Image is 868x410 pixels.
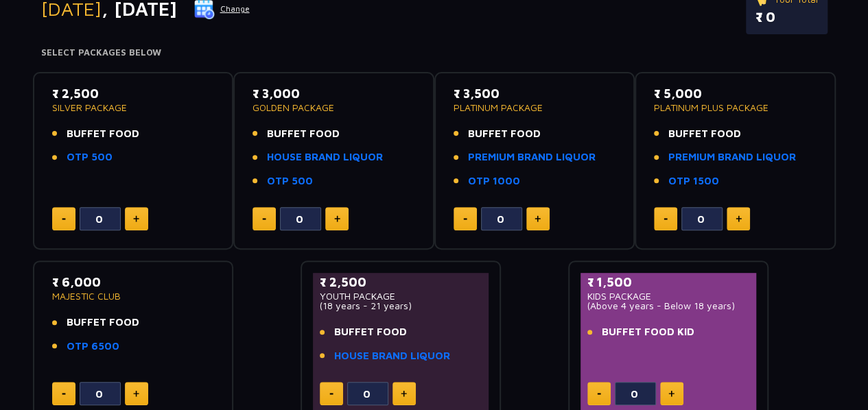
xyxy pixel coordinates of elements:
[320,301,482,311] p: (18 years - 21 years)
[334,348,450,364] a: HOUSE BRAND LIQUOR
[62,393,66,395] img: minus
[468,173,520,189] a: OTP 1000
[401,390,407,397] img: plus
[253,103,415,112] p: GOLDEN PACKAGE
[334,215,340,222] img: plus
[67,149,113,165] a: OTP 500
[587,291,750,301] p: KIDS PACKAGE
[253,84,415,103] p: ₹ 3,000
[736,215,742,222] img: plus
[597,393,601,395] img: minus
[755,7,818,27] p: ₹ 0
[67,339,119,354] a: OTP 6500
[535,215,541,222] img: plus
[668,173,719,189] a: OTP 1500
[668,390,675,397] img: plus
[52,273,215,291] p: ₹ 6,000
[52,291,215,301] p: MAJESTIC CLUB
[267,149,383,165] a: HOUSE BRAND LIQUOR
[587,273,750,291] p: ₹ 1,500
[41,47,828,58] h4: Select Packages Below
[320,291,482,301] p: YOUTH PACKAGE
[664,218,668,220] img: minus
[454,103,616,112] p: PLATINUM PACKAGE
[668,126,741,142] span: BUFFET FOOD
[654,103,817,112] p: PLATINUM PLUS PACKAGE
[468,126,541,142] span: BUFFET FOOD
[52,103,215,112] p: SILVER PACKAGE
[52,84,215,103] p: ₹ 2,500
[262,218,266,220] img: minus
[329,393,333,395] img: minus
[654,84,817,103] p: ₹ 5,000
[133,215,139,222] img: plus
[320,273,482,291] p: ₹ 2,500
[454,84,616,103] p: ₹ 3,500
[468,149,596,165] a: PREMIUM BRAND LIQUOR
[62,218,66,220] img: minus
[133,390,139,397] img: plus
[267,173,313,189] a: OTP 500
[334,324,407,340] span: BUFFET FOOD
[587,301,750,311] p: (Above 4 years - Below 18 years)
[267,126,340,142] span: BUFFET FOOD
[67,315,139,330] span: BUFFET FOOD
[463,218,467,220] img: minus
[602,324,694,340] span: BUFFET FOOD KID
[67,126,139,142] span: BUFFET FOOD
[668,149,796,165] a: PREMIUM BRAND LIQUOR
